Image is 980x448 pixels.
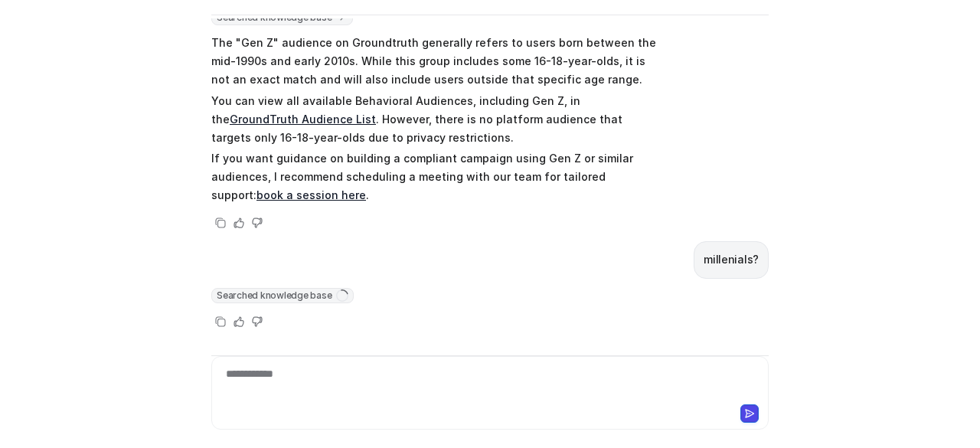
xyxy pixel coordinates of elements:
[211,92,659,147] p: You can view all available Behavioral Audiences, including Gen Z, in the . However, there is no p...
[211,34,659,89] p: The "Gen Z" audience on Groundtruth generally refers to users born between the mid-1990s and earl...
[704,250,759,269] p: millenials?
[256,188,366,201] a: book a session here
[230,113,376,126] a: GroundTruth Audience List
[211,288,354,303] span: Searched knowledge base
[211,149,659,204] p: If you want guidance on building a compliant campaign using Gen Z or similar audiences, I recomme...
